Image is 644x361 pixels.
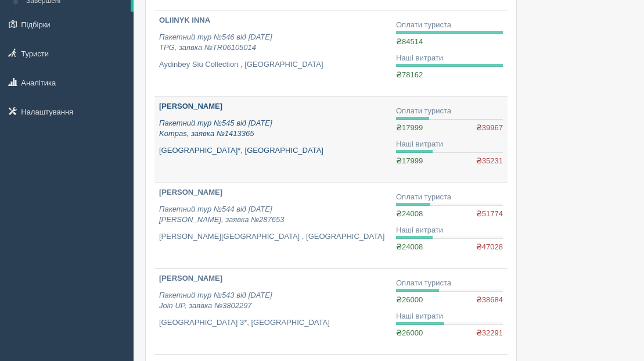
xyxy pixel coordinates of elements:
span: ₴24008 [396,209,423,218]
div: Оплати туриста [396,278,503,289]
span: ₴26000 [396,328,423,337]
div: Оплати туриста [396,20,503,31]
i: Пакетний тур №544 від [DATE] [PERSON_NAME], заявка №287653 [159,205,284,224]
p: [GEOGRAPHIC_DATA]*, [GEOGRAPHIC_DATA] [159,145,387,156]
span: ₴84514 [396,37,423,46]
div: Наші витрати [396,139,503,150]
div: Оплати туриста [396,192,503,203]
span: ₴32291 [476,328,503,339]
p: Aydinbey Siu Collection , [GEOGRAPHIC_DATA] [159,59,387,70]
a: [PERSON_NAME] Пакетний тур №543 від [DATE]Join UP, заявка №3802297 [GEOGRAPHIC_DATA] 3*, [GEOGRAP... [154,269,391,354]
span: ₴39967 [476,123,503,134]
span: ₴47028 [476,242,503,253]
span: ₴17999 [396,123,423,132]
div: Наші витрати [396,53,503,64]
span: ₴38684 [476,295,503,306]
span: ₴78162 [396,70,423,79]
span: ₴17999 [396,156,423,165]
b: [PERSON_NAME] [159,188,222,196]
p: [PERSON_NAME][GEOGRAPHIC_DATA] , [GEOGRAPHIC_DATA] [159,231,387,242]
div: Наші витрати [396,225,503,236]
i: Пакетний тур №546 від [DATE] TPG, заявка №TR06105014 [159,33,272,52]
a: [PERSON_NAME] Пакетний тур №545 від [DATE]Kompas, заявка №1413365 [GEOGRAPHIC_DATA]*, [GEOGRAPHIC... [154,96,391,182]
span: ₴26000 [396,295,423,304]
span: ₴24008 [396,242,423,251]
i: Пакетний тур №545 від [DATE] Kompas, заявка №1413365 [159,119,272,138]
b: OLIINYK INNA [159,16,210,24]
a: [PERSON_NAME] Пакетний тур №544 від [DATE][PERSON_NAME], заявка №287653 [PERSON_NAME][GEOGRAPHIC_... [154,183,391,268]
b: [PERSON_NAME] [159,274,222,283]
a: OLIINYK INNA Пакетний тур №546 від [DATE]TPG, заявка №TR06105014 Aydinbey Siu Collection , [GEOGR... [154,10,391,96]
div: Оплати туриста [396,106,503,117]
div: Наші витрати [396,311,503,322]
i: Пакетний тур №543 від [DATE] Join UP, заявка №3802297 [159,291,272,310]
span: ₴35231 [476,156,503,167]
b: [PERSON_NAME] [159,102,222,110]
p: [GEOGRAPHIC_DATA] 3*, [GEOGRAPHIC_DATA] [159,317,387,328]
span: ₴51774 [476,209,503,220]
